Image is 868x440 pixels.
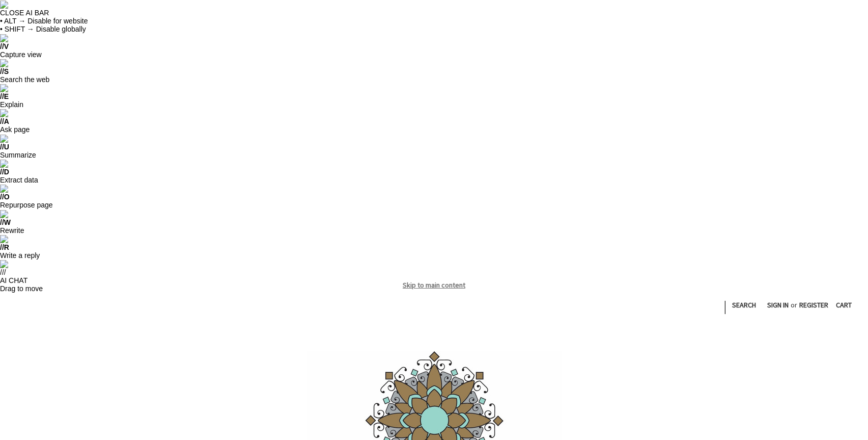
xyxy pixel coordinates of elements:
[726,293,762,318] a: Search
[836,300,852,309] span: Cart
[762,293,794,318] a: Sign in
[794,293,834,318] a: Register
[790,300,798,310] span: or
[723,297,726,316] li: |
[830,293,857,318] a: Cart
